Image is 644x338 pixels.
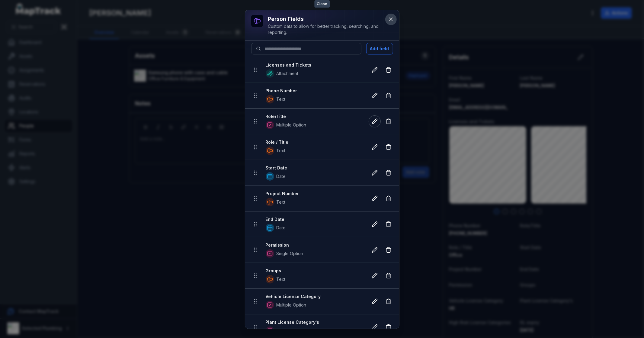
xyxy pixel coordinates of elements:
[266,242,363,248] strong: Permission
[266,139,363,145] strong: Role / Title
[277,173,286,179] span: Date
[266,191,363,197] strong: Project Number
[277,276,286,282] span: Text
[266,165,363,171] strong: Start Date
[277,71,299,77] span: Attachment
[277,148,286,154] span: Text
[268,15,383,23] h3: person fields
[277,225,286,231] span: Date
[266,319,363,325] strong: Plant License Category's
[266,88,363,94] strong: Phone Number
[277,302,306,308] span: Multiple Option
[277,328,306,334] span: Multiple Option
[266,216,363,222] strong: End Date
[314,0,330,8] span: Close
[277,199,286,205] span: Text
[268,23,383,35] div: Custom data to allow for better tracking, searching, and reporting.
[266,113,363,120] strong: Role/Title
[277,251,303,257] span: Single Option
[266,62,363,68] strong: Licenses and Tickets
[266,294,363,300] strong: Vehicle License Category
[366,43,393,54] button: Add field
[277,122,306,128] span: Multiple Option
[266,268,363,274] strong: Groups
[277,96,286,102] span: Text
